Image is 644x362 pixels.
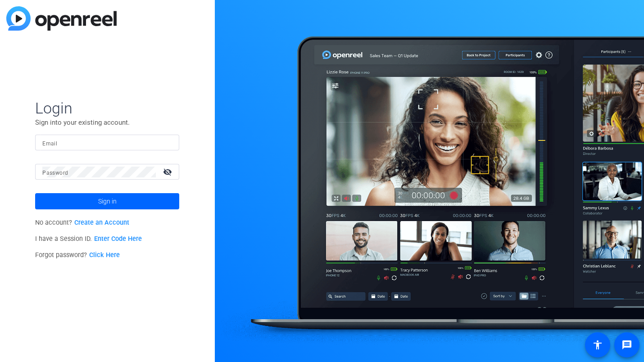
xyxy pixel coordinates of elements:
[42,137,172,148] input: Enter Email Address
[94,235,142,243] a: Enter Code Here
[35,118,179,127] p: Sign into your existing account.
[592,339,603,350] mat-icon: accessibility
[35,219,129,226] span: No account?
[6,6,117,31] img: blue-gradient.svg
[98,190,117,213] span: Sign in
[158,165,179,178] mat-icon: visibility_off
[621,339,632,350] mat-icon: message
[89,251,120,259] a: Click Here
[35,99,179,118] span: Login
[35,251,120,259] span: Forgot password?
[42,140,57,147] mat-label: Email
[42,170,68,176] mat-label: Password
[74,219,129,226] a: Create an Account
[35,193,179,209] button: Sign in
[35,235,142,243] span: I have a Session ID.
